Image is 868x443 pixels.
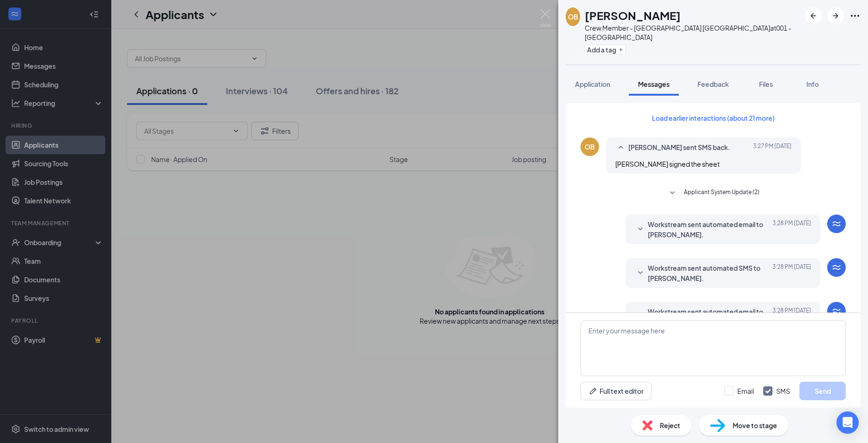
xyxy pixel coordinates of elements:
[806,80,819,88] span: Info
[585,142,595,151] div: OB
[618,47,624,52] svg: Plus
[568,12,578,21] div: OB
[615,142,626,153] svg: SmallChevronUp
[753,142,791,153] span: [DATE] 3:27 PM
[667,188,678,199] svg: SmallChevronDown
[648,219,769,240] span: Workstream sent automated email to [PERSON_NAME].
[628,142,730,153] span: [PERSON_NAME] sent SMS back.
[648,306,769,327] span: Workstream sent automated email to company signatory.
[635,311,646,322] svg: SmallChevronDown
[772,219,811,240] span: [DATE] 3:28 PM
[638,80,670,88] span: Messages
[759,80,773,88] span: Files
[697,80,729,88] span: Feedback
[733,420,777,430] span: Move to stage
[808,10,819,21] svg: ArrowLeftNew
[581,382,651,400] button: Full text editorPen
[772,263,811,283] span: [DATE] 3:28 PM
[648,263,769,283] span: Workstream sent automated SMS to [PERSON_NAME].
[585,7,681,23] h1: [PERSON_NAME]
[660,420,680,430] span: Reject
[635,267,646,279] svg: SmallChevronDown
[831,306,842,317] svg: WorkstreamLogo
[667,188,759,199] button: SmallChevronDownApplicant System Update (2)
[827,7,844,24] button: ArrowRight
[805,7,822,24] button: ArrowLeftNew
[772,306,811,327] span: [DATE] 3:28 PM
[849,10,861,21] svg: Ellipses
[831,262,842,273] svg: WorkstreamLogo
[830,10,841,21] svg: ArrowRight
[644,111,783,125] button: Load earlier interactions (about 21 more)
[585,23,800,42] div: Crew Member - [GEOGRAPHIC_DATA] [GEOGRAPHIC_DATA] at 001 - [GEOGRAPHIC_DATA]
[831,218,842,229] svg: WorkstreamLogo
[635,224,646,235] svg: SmallChevronDown
[684,188,759,199] span: Applicant System Update (2)
[575,80,610,88] span: Application
[615,160,720,168] span: [PERSON_NAME] signed the sheet
[836,411,859,434] div: Open Intercom Messenger
[588,386,598,396] svg: Pen
[585,45,626,54] button: PlusAdd a tag
[799,382,846,400] button: Send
